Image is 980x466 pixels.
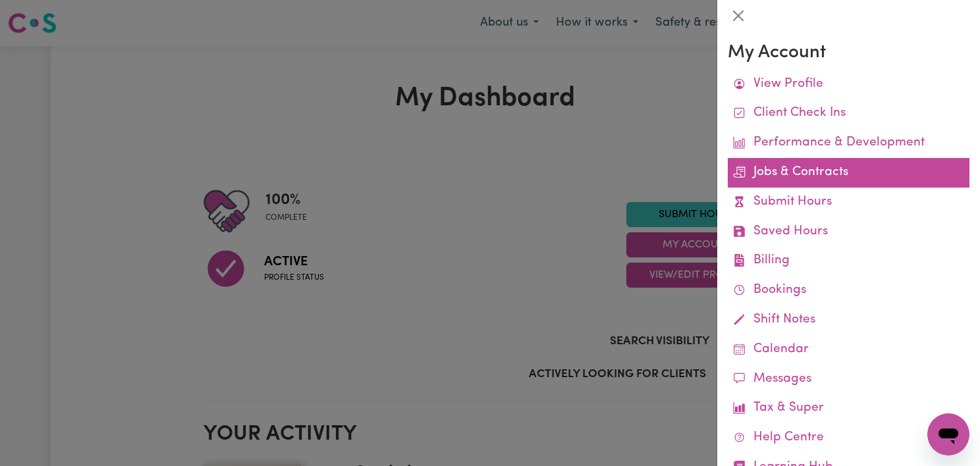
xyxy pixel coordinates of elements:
[728,217,969,247] a: Saved Hours
[728,70,969,99] a: View Profile
[728,365,969,394] a: Messages
[728,305,969,335] a: Shift Notes
[728,5,749,26] button: Close
[728,423,969,453] a: Help Centre
[927,413,969,455] iframe: Button to launch messaging window, conversation in progress
[728,158,969,188] a: Jobs & Contracts
[728,246,969,276] a: Billing
[728,99,969,128] a: Client Check Ins
[728,128,969,158] a: Performance & Development
[728,188,969,217] a: Submit Hours
[728,276,969,305] a: Bookings
[728,335,969,365] a: Calendar
[728,394,969,423] a: Tax & Super
[728,42,969,65] h3: My Account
